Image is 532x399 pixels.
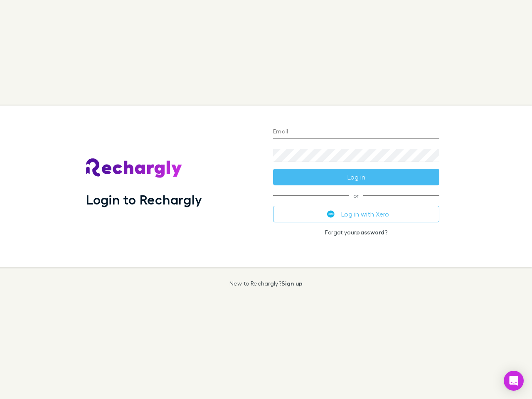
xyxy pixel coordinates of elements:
button: Log in [273,169,439,185]
p: Forgot your ? [273,229,439,236]
button: Log in with Xero [273,206,439,222]
p: New to Rechargly? [229,280,303,287]
h1: Login to Rechargly [86,192,202,207]
img: Rechargly's Logo [86,158,182,178]
div: Open Intercom Messenger [504,371,524,391]
img: Xero's logo [327,210,335,218]
a: Sign up [281,280,303,287]
a: password [356,229,384,236]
